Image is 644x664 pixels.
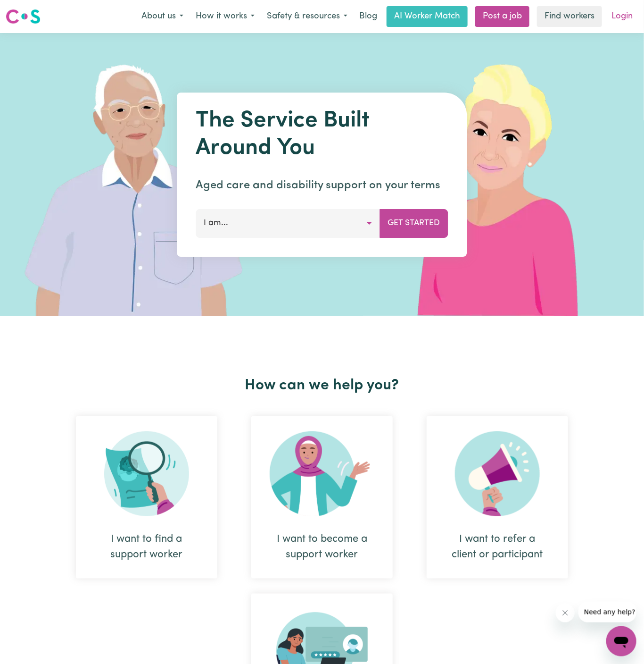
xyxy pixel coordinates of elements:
[455,431,540,516] img: Refer
[578,602,636,622] iframe: Message from company
[76,416,217,579] div: I want to find a support worker
[537,6,602,27] a: Find workers
[196,177,448,194] p: Aged care and disability support on your terms
[261,7,354,26] button: Safety & resources
[387,6,468,27] a: AI Worker Match
[380,209,448,237] button: Get Started
[274,531,370,563] div: I want to become a support worker
[135,7,190,26] button: About us
[475,6,529,27] a: Post a job
[196,209,380,237] button: I am...
[104,431,189,516] img: Search
[190,7,261,26] button: How it works
[251,416,393,579] div: I want to become a support worker
[59,377,585,395] h2: How can we help you?
[99,531,195,563] div: I want to find a support worker
[6,8,41,25] img: Careseekers logo
[606,626,636,656] iframe: Button to launch messaging window
[606,6,638,27] a: Login
[449,531,545,563] div: I want to refer a client or participant
[270,431,374,516] img: Become Worker
[427,416,568,579] div: I want to refer a client or participant
[556,604,575,622] iframe: Close message
[196,108,448,162] h1: The Service Built Around You
[6,6,41,27] a: Careseekers logo
[354,6,383,27] a: Blog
